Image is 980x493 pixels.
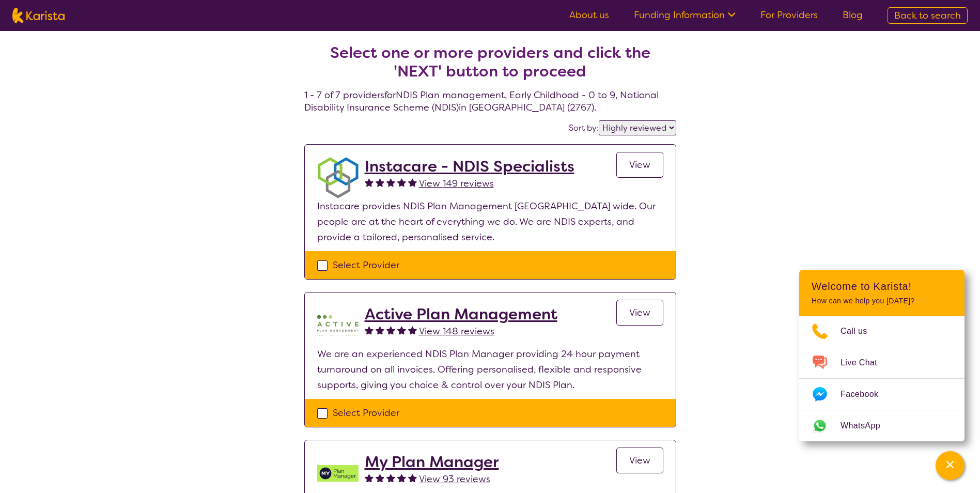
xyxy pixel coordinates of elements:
span: Facebook [841,387,891,402]
img: fullstar [376,326,384,334]
img: fullstar [376,178,384,187]
a: Web link opens in a new tab. [799,410,965,441]
img: fullstar [408,473,417,482]
span: Live Chat [841,355,890,371]
span: View 149 reviews [419,177,494,190]
a: View [616,152,663,178]
h2: Welcome to Karista! [812,280,952,292]
span: WhatsApp [841,418,893,434]
a: View [616,300,663,326]
img: fullstar [397,326,406,334]
p: We are an experienced NDIS Plan Manager providing 24 hour payment turnaround on all invoices. Off... [317,346,663,393]
a: About us [569,9,609,21]
ul: Choose channel [799,316,965,441]
p: Instacare provides NDIS Plan Management [GEOGRAPHIC_DATA] wide. Our people are at the heart of ev... [317,198,663,245]
img: Karista logo [12,8,65,23]
img: fullstar [365,326,374,334]
span: View [629,159,650,171]
a: Active Plan Management [365,305,557,323]
img: fullstar [365,178,374,187]
a: Back to search [888,7,968,24]
img: obkhna0zu27zdd4ubuus.png [317,157,359,198]
img: fullstar [386,473,395,482]
span: View [629,306,650,319]
img: fullstar [386,326,395,334]
p: How can we help you [DATE]? [812,297,952,305]
button: Channel Menu [936,451,965,480]
h4: 1 - 7 of 7 providers for NDIS Plan management , Early Childhood - 0 to 9 , National Disability In... [304,19,676,114]
label: Sort by: [569,122,599,133]
img: fullstar [408,326,417,334]
img: fullstar [386,178,395,187]
div: Channel Menu [799,270,965,441]
a: Funding Information [634,9,736,21]
a: Blog [843,9,863,21]
span: View 148 reviews [419,325,494,337]
img: fullstar [376,473,384,482]
span: Call us [841,323,880,339]
span: Back to search [894,9,961,22]
span: View 93 reviews [419,473,490,485]
img: fullstar [408,178,417,187]
span: View [629,454,650,467]
img: fullstar [397,178,406,187]
a: View [616,448,663,473]
img: fullstar [397,473,406,482]
a: Instacare - NDIS Specialists [365,157,574,176]
a: View 148 reviews [419,323,494,339]
a: For Providers [760,9,818,21]
img: fullstar [365,473,374,482]
a: View 149 reviews [419,176,494,191]
a: View 93 reviews [419,471,490,487]
h2: Select one or more providers and click the 'NEXT' button to proceed [317,43,664,81]
a: My Plan Manager [365,453,499,471]
img: pypzb5qm7jexfhutod0x.png [317,305,359,346]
